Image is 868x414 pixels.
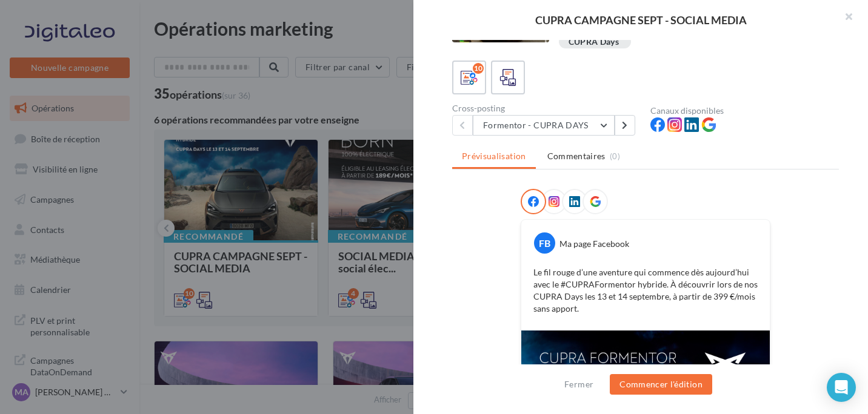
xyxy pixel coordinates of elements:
[473,115,615,136] button: Formentor - CUPRA DAYS
[559,377,598,392] button: Fermer
[610,151,620,161] span: (0)
[452,104,641,113] div: Cross-posting
[533,266,758,315] p: Le fil rouge d’une aventure qui commence dès aujourd’hui avec le #CUPRAFormentor hybride. À décou...
[433,15,849,25] div: CUPRA CAMPAGNE SEPT - SOCIAL MEDIA
[610,374,712,395] button: Commencer l'édition
[650,107,839,115] div: Canaux disponibles
[569,38,619,47] div: CUPRA Days
[534,232,555,254] div: FB
[827,373,856,402] div: Open Intercom Messenger
[547,150,606,162] span: Commentaires
[473,63,484,74] div: 10
[559,238,629,250] div: Ma page Facebook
